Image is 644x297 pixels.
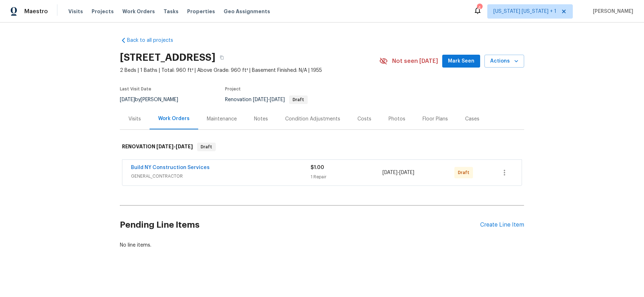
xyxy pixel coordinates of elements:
span: - [156,144,193,149]
span: - [382,169,414,176]
span: Tasks [164,9,179,14]
div: Visits [128,115,141,123]
div: Notes [254,115,268,123]
span: Mark Seen [448,57,474,66]
span: [DATE] [399,170,414,175]
span: [DATE] [382,170,397,175]
span: [DATE] [156,144,174,149]
div: Create Line Item [480,222,524,228]
h2: [STREET_ADDRESS] [120,54,215,61]
span: [US_STATE] [US_STATE] + 1 [493,8,556,15]
span: [DATE] [176,144,193,149]
span: [DATE] [253,97,268,102]
span: Maestro [24,8,48,15]
span: [PERSON_NAME] [590,8,633,15]
button: Actions [484,55,524,68]
span: [DATE] [270,97,285,102]
span: Renovation [225,97,308,102]
span: Actions [490,57,518,66]
div: by [PERSON_NAME] [120,95,187,104]
div: Condition Adjustments [285,115,340,123]
span: Draft [198,143,215,150]
button: Mark Seen [442,55,480,68]
span: $1.00 [311,165,324,170]
span: - [253,97,285,102]
div: 1 Repair [311,173,382,180]
div: Cases [465,115,479,123]
div: Photos [389,115,405,123]
div: Work Orders [158,115,190,122]
button: Copy Address [215,51,228,64]
h2: Pending Line Items [120,208,480,242]
span: Last Visit Date [120,87,151,91]
span: Properties [187,8,215,15]
span: Visits [68,8,83,15]
span: Draft [290,98,307,102]
span: Work Orders [122,8,155,15]
div: Costs [357,115,371,123]
div: 4 [477,4,482,11]
div: RENOVATION [DATE]-[DATE]Draft [120,135,524,158]
h6: RENOVATION [122,143,193,151]
div: Floor Plans [423,115,448,123]
div: Maintenance [207,115,237,123]
a: Build NY Construction Services [131,165,210,170]
span: Geo Assignments [224,8,270,15]
a: Back to all projects [120,37,189,44]
span: Draft [458,169,472,176]
span: Not seen [DATE] [392,58,438,65]
span: Project [225,87,241,91]
span: [DATE] [120,97,135,102]
span: GENERAL_CONTRACTOR [131,173,311,180]
span: Projects [92,8,114,15]
div: No line items. [120,242,524,249]
span: 2 Beds | 1 Baths | Total: 960 ft² | Above Grade: 960 ft² | Basement Finished: N/A | 1955 [120,67,379,74]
